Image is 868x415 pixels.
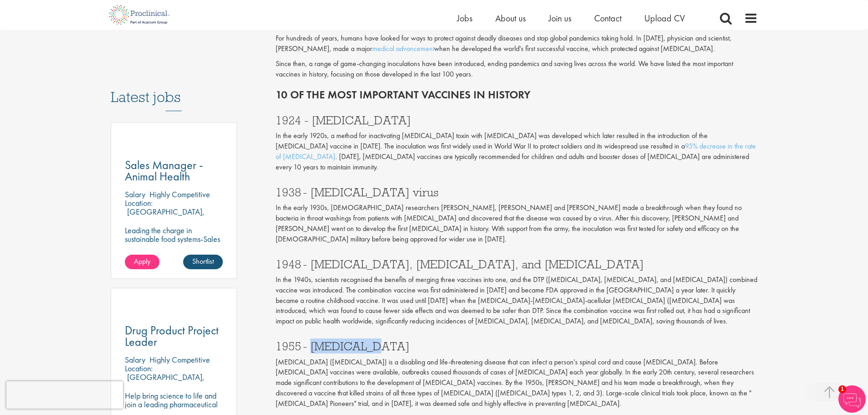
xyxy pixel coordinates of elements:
a: Contact [594,12,621,24]
h3: 1924 - [MEDICAL_DATA] [276,114,758,126]
a: Sales Manager - Animal Health [125,159,223,182]
p: Highly Competitive [149,354,210,365]
span: Apply [134,256,150,266]
span: Sales Manager - Animal Health [125,157,203,184]
a: Join us [549,12,571,24]
p: In the 1940s, scientists recognised the benefits of merging three vaccines into one, and the DTP ... [276,275,758,327]
p: Since then, a range of game-changing inoculations have been introduced, ending pandemics and savi... [276,59,758,80]
h3: 1955 - [MEDICAL_DATA] [276,340,758,352]
h3: 1938 - [MEDICAL_DATA] virus [276,186,758,198]
h2: 10 of the most important vaccines in history [276,89,758,101]
span: Location: [125,363,153,374]
a: medical advancement [372,44,434,53]
p: [GEOGRAPHIC_DATA], [GEOGRAPHIC_DATA] [125,372,205,391]
span: Salary [125,189,145,200]
span: Drug Product Project Leader [125,323,219,349]
p: Highly Competitive [149,189,210,200]
a: 95% decrease in the rate of [MEDICAL_DATA] [276,141,756,161]
p: For hundreds of years, humans have looked for ways to protect against deadly diseases and stop gl... [276,33,758,54]
iframe: reCAPTCHA [6,381,123,409]
p: [MEDICAL_DATA] ([MEDICAL_DATA]) is a disabling and life-threatening disease that can infect a per... [276,357,758,409]
a: Shortlist [183,255,223,269]
span: Salary [125,354,145,365]
a: About us [495,12,526,24]
span: 1 [838,385,846,393]
img: Chatbot [838,385,866,413]
a: Jobs [457,12,473,24]
h3: Latest jobs [111,67,237,111]
p: [GEOGRAPHIC_DATA], [GEOGRAPHIC_DATA] [125,206,205,225]
a: Upload CV [644,12,685,24]
a: Drug Product Project Leader [125,325,223,348]
p: In the early 1930s, [DEMOGRAPHIC_DATA] researchers [PERSON_NAME], [PERSON_NAME] and [PERSON_NAME]... [276,203,758,244]
h3: 1948 - [MEDICAL_DATA], [MEDICAL_DATA], and [MEDICAL_DATA] [276,258,758,270]
span: Location: [125,198,153,208]
a: Apply [125,255,159,269]
p: In the early 1920s, a method for inactivating [MEDICAL_DATA] toxin with [MEDICAL_DATA] was develo... [276,131,758,172]
p: Leading the charge in sustainable food systems-Sales Managers turn customer success into global p... [125,226,223,261]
